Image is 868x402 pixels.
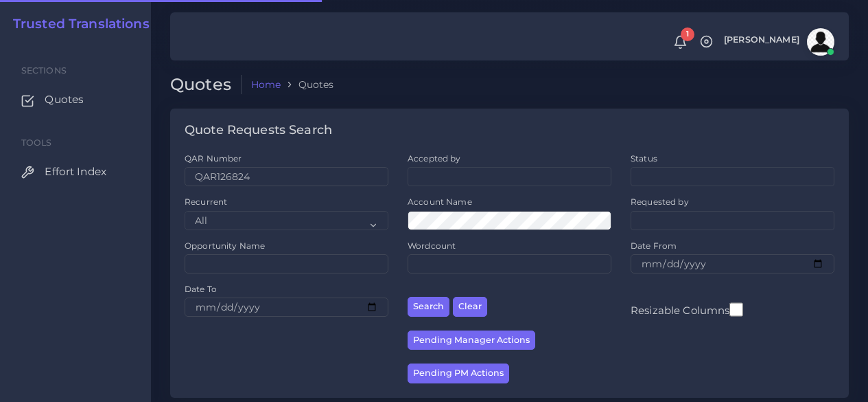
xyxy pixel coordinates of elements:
[631,240,677,252] label: Date From
[3,16,150,32] a: Trusted Translations
[408,364,509,383] button: Pending PM Actions
[21,65,67,76] span: Sections
[10,157,141,186] a: Effort Index
[10,85,141,114] a: Quotes
[631,153,657,164] label: Status
[281,78,333,91] li: Quotes
[717,28,839,56] a: [PERSON_NAME]avatar
[668,35,692,49] a: 1
[807,28,834,56] img: avatar
[45,164,106,179] span: Effort Index
[408,297,449,317] button: Search
[408,331,535,350] button: Pending Manager Actions
[185,283,217,295] label: Date To
[185,123,332,138] h4: Quote Requests Search
[631,196,689,208] label: Requested by
[631,301,743,318] label: Resizable Columns
[408,196,472,208] label: Account Name
[45,92,84,107] span: Quotes
[251,78,281,91] a: Home
[729,301,743,318] input: Resizable Columns
[408,153,461,164] label: Accepted by
[170,75,242,95] h2: Quotes
[453,297,487,317] button: Clear
[681,27,694,41] span: 1
[185,196,227,208] label: Recurrent
[724,36,799,45] span: [PERSON_NAME]
[408,240,456,252] label: Wordcount
[185,153,242,164] label: QAR Number
[185,240,265,252] label: Opportunity Name
[21,137,52,148] span: Tools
